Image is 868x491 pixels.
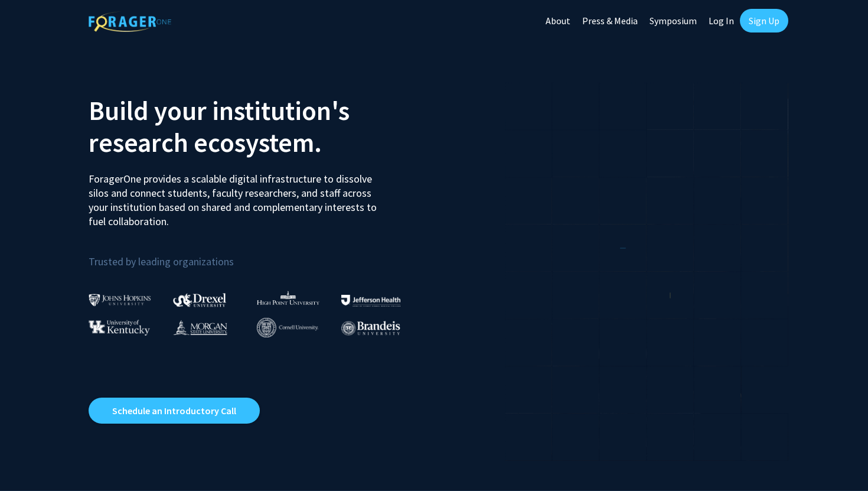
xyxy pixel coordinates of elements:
[173,293,226,307] img: Drexel University
[89,238,425,271] p: Trusted by leading organizations
[257,291,319,305] img: High Point University
[89,320,150,336] img: University of Kentucky
[257,318,318,337] img: Cornell University
[740,9,788,32] a: Sign Up
[173,320,227,335] img: Morgan State University
[89,294,151,306] img: Johns Hopkins University
[89,95,425,158] h2: Build your institution's research ecosystem.
[341,321,400,336] img: Brandeis University
[89,163,385,229] p: ForagerOne provides a scalable digital infrastructure to dissolve silos and connect students, fac...
[89,11,171,32] img: ForagerOne Logo
[89,398,260,424] a: Opens in a new tab
[341,295,400,306] img: Thomas Jefferson University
